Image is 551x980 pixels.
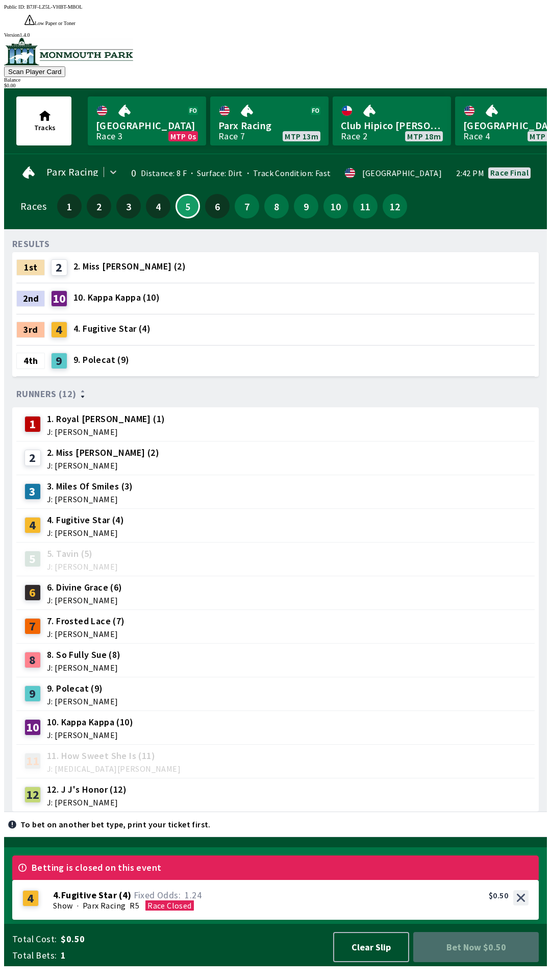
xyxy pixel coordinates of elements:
[73,322,151,335] span: 4. Fugitive Star (4)
[35,20,76,26] span: Low Paper or Toner
[47,749,181,763] span: 11. How Sweet She Is (11)
[73,291,160,304] span: 10. Kappa Kappa (10)
[47,513,124,527] span: 4. Fugitive Star (4)
[47,581,122,594] span: 6. Divine Grace (6)
[24,416,41,432] div: 1
[185,889,202,901] span: 1.24
[24,787,41,803] div: 12
[24,483,41,500] div: 3
[89,203,109,210] span: 2
[187,168,243,178] span: Surface: Dirt
[421,940,531,954] span: Bet Now $0.50
[88,96,206,145] a: [GEOGRAPHIC_DATA]Race 3MTP 0s
[60,203,79,210] span: 1
[24,753,41,769] div: 11
[130,900,139,911] span: R5
[47,615,125,628] span: 7. Frosted Lace (7)
[96,132,122,140] div: Race 3
[4,32,547,38] div: Version 1.4.0
[47,547,118,560] span: 5. Tavin (5)
[61,933,323,945] span: $0.50
[333,96,451,145] a: Club Hipico [PERSON_NAME]Race 2MTP 18m
[32,864,161,872] span: Betting is closed on this event
[16,322,45,338] div: 3rd
[456,169,484,177] span: 2:42 PM
[51,353,67,369] div: 9
[73,353,130,366] span: 9. Polecat (9)
[47,630,125,638] span: J: [PERSON_NAME]
[127,169,136,177] div: 0
[46,168,98,176] span: Parx Racing
[20,820,211,828] p: To bet on another bet type, print your ticket first.
[16,390,77,398] span: Runners (12)
[47,412,165,426] span: 1. Royal [PERSON_NAME] (1)
[87,194,111,218] button: 2
[16,353,45,369] div: 4th
[341,132,367,140] div: Race 2
[47,765,181,773] span: J: [MEDICAL_DATA][PERSON_NAME]
[383,194,407,218] button: 12
[47,495,133,503] span: J: [PERSON_NAME]
[24,685,41,702] div: 9
[47,562,118,571] span: J: [PERSON_NAME]
[285,132,318,140] span: MTP 13m
[4,4,547,10] div: Public ID:
[119,203,138,210] span: 3
[4,38,133,65] img: venue logo
[47,783,127,796] span: 12. J J's Honor (12)
[141,168,187,178] span: Distance: 8 F
[407,132,441,140] span: MTP 18m
[210,96,329,145] a: Parx RacingRace 7MTP 13m
[176,194,200,218] button: 5
[24,551,41,567] div: 5
[147,900,191,911] span: Race Closed
[208,203,227,210] span: 6
[51,259,67,276] div: 2
[96,119,198,132] span: [GEOGRAPHIC_DATA]
[326,203,345,210] span: 10
[413,932,539,962] button: Bet Now $0.50
[24,618,41,634] div: 7
[20,202,46,210] div: Races
[47,428,165,436] span: J: [PERSON_NAME]
[179,204,196,209] span: 5
[12,933,57,945] span: Total Cost:
[24,450,41,466] div: 2
[4,77,547,83] div: Balance
[490,168,529,177] div: Race final
[53,900,73,911] span: Show
[47,529,124,537] span: J: [PERSON_NAME]
[4,83,547,88] div: $ 0.00
[47,798,127,806] span: J: [PERSON_NAME]
[47,461,159,470] span: J: [PERSON_NAME]
[24,719,41,736] div: 10
[489,890,508,900] div: $0.50
[146,194,170,218] button: 4
[47,648,121,661] span: 8. So Fully Sue (8)
[356,203,375,210] span: 11
[243,168,331,178] span: Track Condition: Fast
[12,240,50,248] div: RESULTS
[16,259,45,276] div: 1st
[47,664,121,672] span: J: [PERSON_NAME]
[51,322,67,338] div: 4
[323,194,348,218] button: 10
[205,194,230,218] button: 6
[24,584,41,601] div: 6
[235,194,259,218] button: 7
[353,194,378,218] button: 11
[116,194,141,218] button: 3
[463,132,490,140] div: Race 4
[24,517,41,533] div: 4
[51,290,67,307] div: 10
[22,890,39,906] div: 4
[148,203,168,210] span: 4
[218,119,320,132] span: Parx Racing
[61,890,117,900] span: Fugitive Star
[218,132,245,140] div: Race 7
[83,900,126,911] span: Parx Racing
[47,596,122,604] span: J: [PERSON_NAME]
[342,941,400,953] span: Clear Slip
[47,716,133,729] span: 10. Kappa Kappa (10)
[267,203,286,210] span: 8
